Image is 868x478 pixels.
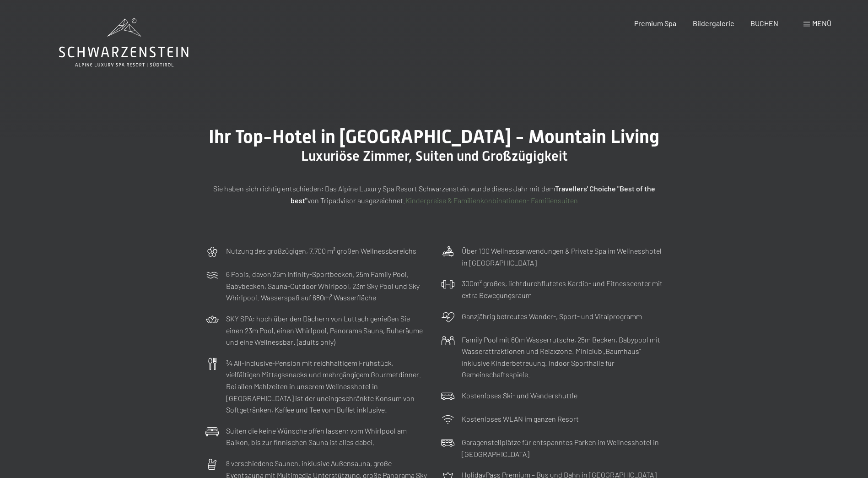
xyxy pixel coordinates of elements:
p: Kostenloses WLAN im ganzen Resort [462,413,579,425]
a: BUCHEN [750,19,778,27]
a: Bildergalerie [693,19,734,27]
span: Menü [812,19,831,27]
p: Family Pool mit 60m Wasserrutsche, 25m Becken, Babypool mit Wasserattraktionen und Relaxzone. Min... [462,334,663,380]
strong: Travellers' Choiche "Best of the best" [291,184,655,205]
p: Suiten die keine Wünsche offen lassen: vom Whirlpool am Balkon, bis zur finnischen Sauna ist alle... [226,425,427,448]
p: Über 100 Wellnessanwendungen & Private Spa im Wellnesshotel in [GEOGRAPHIC_DATA] [462,245,663,268]
p: Nutzung des großzügigen, 7.700 m² großen Wellnessbereichs [226,245,416,257]
p: Ganzjährig betreutes Wander-, Sport- und Vitalprogramm [462,310,642,322]
p: Garagenstellplätze für entspanntes Parken im Wellnesshotel in [GEOGRAPHIC_DATA] [462,436,663,460]
span: Luxuriöse Zimmer, Suiten und Großzügigkeit [301,148,567,164]
p: Sie haben sich richtig entschieden: Das Alpine Luxury Spa Resort Schwarzenstein wurde dieses Jahr... [205,183,663,206]
a: Kinderpreise & Familienkonbinationen- Familiensuiten [405,196,578,205]
p: SKY SPA: hoch über den Dächern von Luttach genießen Sie einen 23m Pool, einen Whirlpool, Panorama... [226,313,427,348]
p: Kostenloses Ski- und Wandershuttle [462,390,577,402]
a: Premium Spa [634,19,676,27]
p: 300m² großes, lichtdurchflutetes Kardio- und Fitnesscenter mit extra Bewegungsraum [462,277,663,301]
p: 6 Pools, davon 25m Infinity-Sportbecken, 25m Family Pool, Babybecken, Sauna-Outdoor Whirlpool, 23... [226,268,427,304]
span: Ihr Top-Hotel in [GEOGRAPHIC_DATA] - Mountain Living [209,126,659,147]
p: ¾ All-inclusive-Pension mit reichhaltigem Frühstück, vielfältigen Mittagssnacks und mehrgängigem ... [226,357,427,416]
